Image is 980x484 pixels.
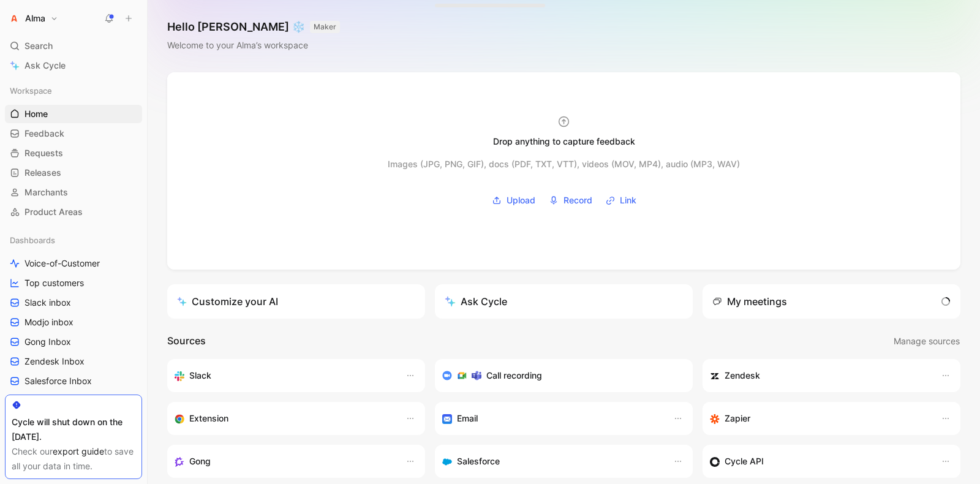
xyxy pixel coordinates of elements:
a: Home [5,105,142,123]
button: Link [601,191,641,210]
a: Feedback [5,124,142,143]
span: Product Areas [24,206,83,218]
div: Capture feedback from your incoming calls [175,454,393,469]
div: Workspace [5,81,142,100]
a: Top customers [5,274,142,292]
a: Modjo inbox [5,313,142,331]
h3: Call recording [486,368,542,383]
div: Customize your AI [177,294,278,309]
a: Zendesk Inbox [5,352,142,371]
h3: Extension [189,411,228,426]
button: Manage sources [893,333,960,349]
h3: Zapier [725,411,750,426]
div: Record & transcribe meetings from Zoom, Meet & Teams. [442,368,676,383]
span: Feedback [24,127,64,140]
div: Sync your marchants, send feedback and get updates in Slack [175,368,393,383]
span: Voice-of-Customer [24,257,100,270]
a: Slack inbox [5,293,142,312]
a: Requests [5,144,142,162]
div: Sync marchants and create docs [710,368,929,383]
span: Salesforce Inbox [24,375,92,387]
div: Dashboards [5,231,142,249]
a: Marchants [5,183,142,202]
span: Search [24,39,53,53]
span: Home [24,108,48,120]
div: DashboardsVoice-of-CustomerTop customersSlack inboxModjo inboxGong InboxZendesk InboxSalesforce I... [5,231,142,410]
h3: Zendesk [725,368,760,383]
span: Gong Inbox [24,336,71,348]
span: Marchants [24,186,68,199]
img: Alma [8,12,20,25]
div: My meetings [712,294,787,309]
div: Cycle will shut down on the [DATE]. [12,415,135,444]
a: Gong Inbox [5,333,142,351]
div: Drop anything to capture feedback [493,134,635,149]
span: Record [563,193,592,208]
span: Modjo inbox [24,316,73,328]
a: Salesforce Inbox [5,372,142,390]
h2: Sources [167,333,206,349]
div: Capture feedback from anywhere on the web [175,411,393,426]
button: Record [545,191,597,210]
button: MAKER [310,21,340,33]
div: Search [5,37,142,55]
span: Slack inbox [24,297,71,309]
span: Manage sources [894,334,960,349]
div: Images (JPG, PNG, GIF), docs (PDF, TXT, VTT), videos (MOV, MP4), audio (MP3, WAV) [388,157,740,172]
a: Cycle [5,391,142,410]
span: Releases [24,167,61,179]
h1: Hello [PERSON_NAME] ❄️ [167,20,340,34]
a: Customize your AI [167,284,425,319]
div: Check our to save all your data in time. [12,444,135,474]
span: Upload [507,193,535,208]
span: Top customers [24,277,84,289]
span: Zendesk Inbox [24,355,85,368]
span: Dashboards [10,234,55,246]
button: Ask Cycle [435,284,693,319]
span: Requests [24,147,63,159]
div: Ask Cycle [445,294,507,309]
span: Ask Cycle [24,58,66,73]
div: Capture feedback from thousands of sources with Zapier (survey results, recordings, sheets, etc). [710,411,929,426]
a: Voice-of-Customer [5,254,142,273]
h1: Alma [25,13,45,24]
div: Forward emails to your feedback inbox [442,411,661,426]
h3: Gong [189,454,211,469]
a: Releases [5,164,142,182]
h3: Slack [189,368,211,383]
h3: Salesforce [457,454,500,469]
div: Welcome to your Alma’s workspace [167,38,340,53]
a: export guide [53,446,104,456]
a: Product Areas [5,203,142,221]
span: Link [620,193,636,208]
a: Ask Cycle [5,56,142,75]
div: Sync marchants & send feedback from custom sources. Get inspired by our favorite use case [710,454,929,469]
h3: Email [457,411,478,426]
h3: Cycle API [725,454,764,469]
span: Workspace [10,85,52,97]
button: AlmaAlma [5,10,61,27]
button: Upload [488,191,540,210]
